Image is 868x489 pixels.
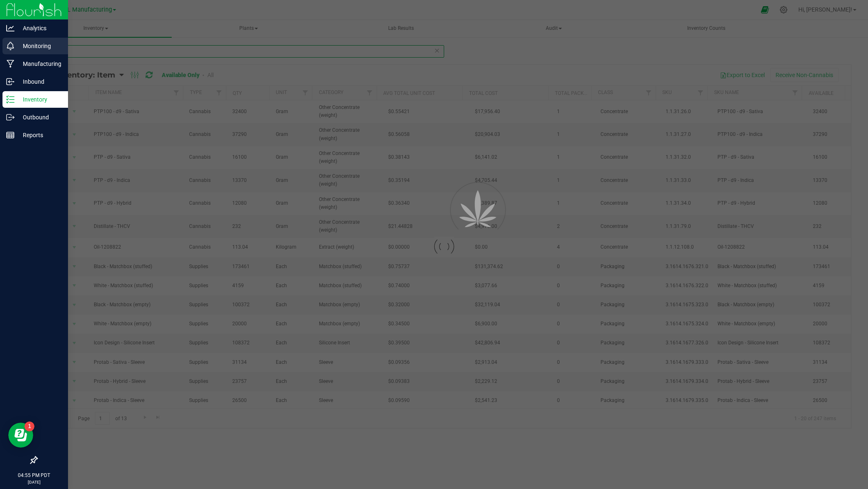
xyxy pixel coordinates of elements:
[6,113,15,121] inline-svg: Outbound
[15,94,64,104] p: Inventory
[24,421,34,431] iframe: Resource center unread badge
[6,77,15,86] inline-svg: Inbound
[15,77,64,87] p: Inbound
[15,59,64,69] p: Manufacturing
[4,479,64,485] p: [DATE]
[8,423,33,448] iframe: Resource center
[6,60,15,68] inline-svg: Manufacturing
[6,95,15,104] inline-svg: Inventory
[6,42,15,50] inline-svg: Monitoring
[6,24,15,32] inline-svg: Analytics
[15,130,64,140] p: Reports
[4,472,64,479] p: 04:55 PM PDT
[15,112,64,122] p: Outbound
[6,131,15,139] inline-svg: Reports
[15,41,64,51] p: Monitoring
[15,23,64,33] p: Analytics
